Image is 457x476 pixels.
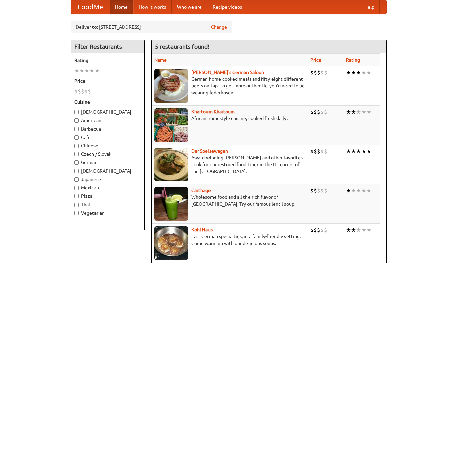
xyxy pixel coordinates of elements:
[110,0,133,14] a: Home
[71,21,232,33] div: Deliver to: [STREET_ADDRESS]
[155,43,210,50] ng-pluralize: 5 restaurants found!
[74,127,79,131] input: Barbecue
[324,187,327,194] li: $
[84,88,88,95] li: $
[133,0,172,14] a: How it works
[351,69,356,76] li: ★
[74,177,79,182] input: Japanese
[211,24,227,30] a: Change
[74,211,79,215] input: Vegetarian
[361,187,366,194] li: ★
[320,226,324,234] li: $
[361,226,366,234] li: ★
[172,0,207,14] a: Who we are
[320,148,324,155] li: $
[74,203,79,207] input: Thai
[310,57,321,63] a: Price
[89,67,94,74] li: ★
[346,148,351,155] li: ★
[154,115,305,122] p: African homestyle cuisine, cooked fresh daily.
[366,108,371,116] li: ★
[314,226,317,234] li: $
[314,187,317,194] li: $
[74,144,79,148] input: Chinese
[320,187,324,194] li: $
[74,194,79,198] input: Pizza
[74,134,141,141] label: Cafe
[71,40,144,53] h4: Filter Restaurants
[366,148,371,155] li: ★
[317,108,320,116] li: $
[74,210,141,216] label: Vegetarian
[74,88,78,95] li: $
[74,184,141,191] label: Mexican
[84,67,89,74] li: ★
[366,226,371,234] li: ★
[94,67,100,74] li: ★
[356,148,361,155] li: ★
[351,108,356,116] li: ★
[191,148,228,154] a: Der Speisewagen
[154,148,188,181] img: speisewagen.jpg
[74,169,79,173] input: [DEMOGRAPHIC_DATA]
[346,69,351,76] li: ★
[191,109,235,114] a: Khartoum Khartoum
[74,135,79,140] input: Cafe
[320,69,324,76] li: $
[74,67,79,74] li: ★
[74,109,141,115] label: [DEMOGRAPHIC_DATA]
[74,117,141,124] label: American
[79,67,84,74] li: ★
[74,142,141,149] label: Chinese
[356,108,361,116] li: ★
[74,201,141,208] label: Thai
[314,148,317,155] li: $
[74,99,141,105] h5: Cuisine
[324,69,327,76] li: $
[356,226,361,234] li: ★
[74,110,79,114] input: [DEMOGRAPHIC_DATA]
[78,88,81,95] li: $
[320,108,324,116] li: $
[366,69,371,76] li: ★
[74,152,79,156] input: Czech / Slovak
[317,226,320,234] li: $
[74,57,141,64] h5: Rating
[191,70,264,75] a: [PERSON_NAME]'s German Saloon
[314,69,317,76] li: $
[346,187,351,194] li: ★
[74,186,79,190] input: Mexican
[317,69,320,76] li: $
[310,108,314,116] li: $
[74,168,141,174] label: [DEMOGRAPHIC_DATA]
[207,0,247,14] a: Recipe videos
[310,187,314,194] li: $
[356,69,361,76] li: ★
[317,187,320,194] li: $
[154,57,167,63] a: Name
[154,226,188,260] img: kohlhaus.jpg
[346,57,360,63] a: Rating
[324,226,327,234] li: $
[310,148,314,155] li: $
[351,148,356,155] li: ★
[154,194,305,207] p: Wholesome food and all the rich flavor of [GEOGRAPHIC_DATA]. Try our famous lentil soup.
[324,148,327,155] li: $
[74,159,141,166] label: German
[154,154,305,175] p: Award-winning [PERSON_NAME] and other favorites. Look for our restored food truck in the NE corne...
[366,187,371,194] li: ★
[356,187,361,194] li: ★
[81,88,84,95] li: $
[71,0,110,14] a: FoodMe
[74,151,141,157] label: Czech / Slovak
[317,148,320,155] li: $
[351,187,356,194] li: ★
[154,233,305,247] p: East German specialties, in a family-friendly setting. Come warm up with our delicious soups.
[74,160,79,165] input: German
[314,108,317,116] li: $
[191,188,211,193] a: Carthage
[191,227,213,232] b: Kohl Haus
[154,69,188,103] img: esthers.jpg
